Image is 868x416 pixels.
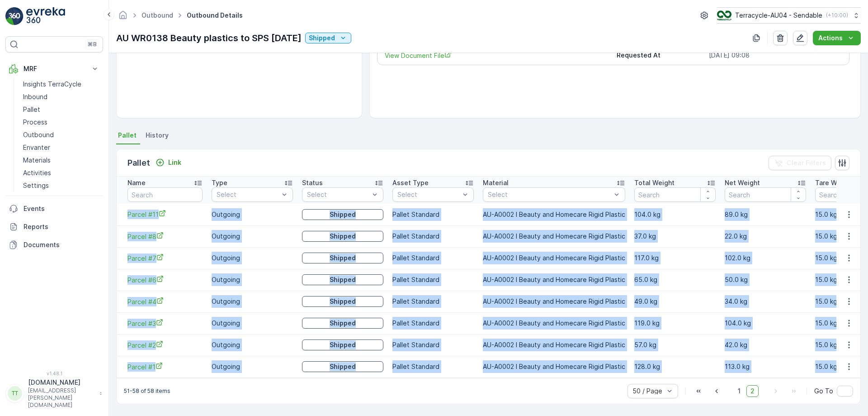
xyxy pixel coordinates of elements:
[330,253,356,263] p: Shipped
[118,131,137,140] span: Pallet
[720,247,811,269] td: 102.0 kg
[24,240,99,249] p: Documents
[19,103,103,116] a: Pallet
[26,7,65,25] img: logo_light-DOdMpM7g.png
[19,167,103,179] a: Activities
[330,362,356,371] p: Shipped
[478,291,630,312] td: AU-A0002 I Beauty and Homecare Rigid Plastic
[630,225,720,247] td: 37.0 kg
[815,178,853,187] p: Tare Weight
[5,236,103,254] a: Documents
[309,33,335,43] p: Shipped
[207,247,297,269] td: Outgoing
[302,318,383,329] button: Shipped
[720,225,811,247] td: 22.0 kg
[207,269,297,291] td: Outgoing
[388,334,478,356] td: Pallet Standard
[5,200,103,218] a: Events
[483,178,509,187] p: Material
[19,129,103,141] a: Outbound
[720,334,811,356] td: 42.0 kg
[388,356,478,378] td: Pallet Standard
[152,157,185,168] button: Link
[146,131,169,140] span: History
[388,269,478,291] td: Pallet Standard
[302,274,383,285] button: Shipped
[127,362,203,372] a: Parcel #1
[388,291,478,312] td: Pallet Standard
[168,158,181,167] p: Link
[630,312,720,334] td: 119.0 kg
[769,156,831,170] button: Clear Filters
[392,178,429,187] p: Asset Type
[127,253,203,263] span: Parcel #7
[88,41,97,48] p: ⌘B
[5,371,103,376] span: v 1.48.1
[127,340,203,350] a: Parcel #2
[385,51,610,60] a: View Document File
[302,361,383,372] button: Shipped
[330,319,356,328] p: Shipped
[630,356,720,378] td: 128.0 kg
[185,11,245,20] span: Outbound Details
[813,31,861,45] button: Actions
[127,232,203,241] a: Parcel #8
[127,319,203,328] span: Parcel #3
[478,334,630,356] td: AU-A0002 I Beauty and Homecare Rigid Plastic
[630,247,720,269] td: 117.0 kg
[634,178,675,187] p: Total Weight
[630,291,720,312] td: 49.0 kg
[23,181,49,190] p: Settings
[127,187,203,202] input: Search
[388,204,478,225] td: Pallet Standard
[8,386,22,401] div: TT
[23,118,47,127] p: Process
[787,158,826,167] p: Clear Filters
[478,312,630,334] td: AU-A0002 I Beauty and Homecare Rigid Plastic
[207,204,297,225] td: Outgoing
[709,51,842,60] p: [DATE] 09:08
[19,91,103,103] a: Inbound
[397,190,460,199] p: Select
[720,312,811,334] td: 104.0 kg
[302,339,383,350] button: Shipped
[127,210,203,219] span: Parcel #11
[207,334,297,356] td: Outgoing
[330,232,356,241] p: Shipped
[127,157,150,169] p: Pallet
[212,178,227,187] p: Type
[814,387,833,396] span: Go To
[28,387,95,409] p: [EMAIL_ADDRESS][PERSON_NAME][DOMAIN_NAME]
[24,204,99,213] p: Events
[5,378,103,409] button: TT[DOMAIN_NAME][EMAIL_ADDRESS][PERSON_NAME][DOMAIN_NAME]
[330,210,356,219] p: Shipped
[307,190,369,199] p: Select
[23,168,51,177] p: Activities
[826,12,848,19] p: ( +10:00 )
[23,105,40,114] p: Pallet
[207,356,297,378] td: Outgoing
[207,312,297,334] td: Outgoing
[207,225,297,247] td: Outgoing
[305,33,351,43] button: Shipped
[116,31,302,45] p: AU WR0138 Beauty plastics to SPS [DATE]
[23,130,54,139] p: Outbound
[630,334,720,356] td: 57.0 kg
[124,387,170,395] p: 51-58 of 58 items
[23,92,47,101] p: Inbound
[725,187,806,202] input: Search
[19,116,103,129] a: Process
[127,275,203,285] span: Parcel #6
[478,204,630,225] td: AU-A0002 I Beauty and Homecare Rigid Plastic
[118,14,128,21] a: Homepage
[142,11,173,19] a: Outbound
[734,385,745,397] span: 1
[478,247,630,269] td: AU-A0002 I Beauty and Homecare Rigid Plastic
[302,253,383,263] button: Shipped
[720,269,811,291] td: 50.0 kg
[630,204,720,225] td: 104.0 kg
[23,143,50,152] p: Envanter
